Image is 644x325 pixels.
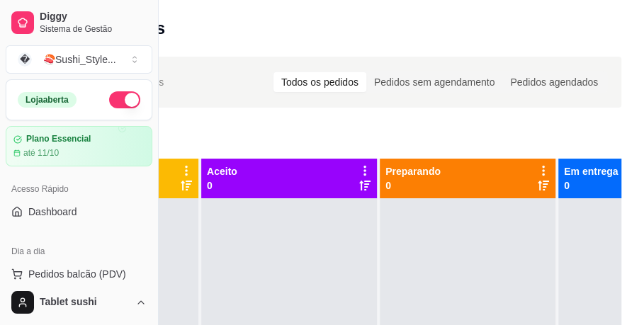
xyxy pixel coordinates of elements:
[43,52,116,67] div: 🍣Sushi_Style ...
[385,164,441,178] p: Preparando
[564,178,618,193] p: 0
[6,285,152,319] button: Tablet sushi
[109,91,140,108] button: Alterar Status
[18,52,32,67] span: �
[28,267,126,281] span: Pedidos balcão (PDV)
[366,72,502,92] div: Pedidos sem agendamento
[23,17,165,40] h2: Gestor de pedidos
[40,11,147,23] span: Diggy
[28,205,77,219] span: Dashboard
[18,92,77,108] div: Loja aberta
[207,178,237,193] p: 0
[385,178,441,193] p: 0
[6,178,152,200] div: Acesso Rápido
[6,6,152,40] a: DiggySistema de Gestão
[564,164,618,178] p: Em entrega
[6,240,152,263] div: Dia a dia
[26,134,91,144] article: Plano Essencial
[502,72,606,92] div: Pedidos agendados
[6,45,152,74] button: Select a team
[273,72,366,92] div: Todos os pedidos
[40,23,147,35] span: Sistema de Gestão
[6,200,152,223] a: Dashboard
[6,263,152,285] button: Pedidos balcão (PDV)
[23,147,59,159] article: até 11/10
[207,164,237,178] p: Aceito
[6,126,152,166] a: Plano Essencialaté 11/10
[40,296,130,309] span: Tablet sushi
